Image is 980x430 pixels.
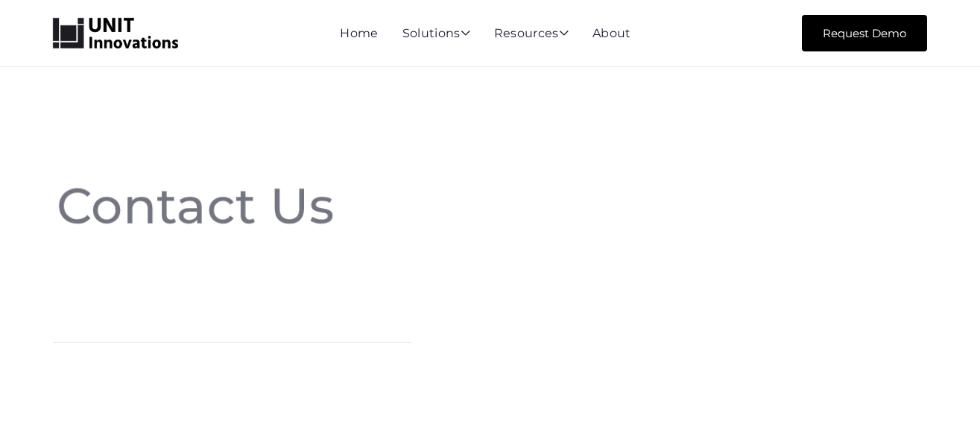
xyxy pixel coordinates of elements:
span:  [559,27,569,39]
a: Home [340,26,378,40]
p: Reach out to us here for career, media, or informational inquires. [53,276,411,330]
h1: Contact Us [56,178,408,233]
div: Resources [494,28,569,41]
a: home [53,18,178,49]
div: Solutions [402,28,470,41]
div: Solutions [402,28,470,41]
a: About [592,26,631,40]
div: Resources [494,28,569,41]
a: Request Demo [802,15,927,51]
span:  [461,27,470,39]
